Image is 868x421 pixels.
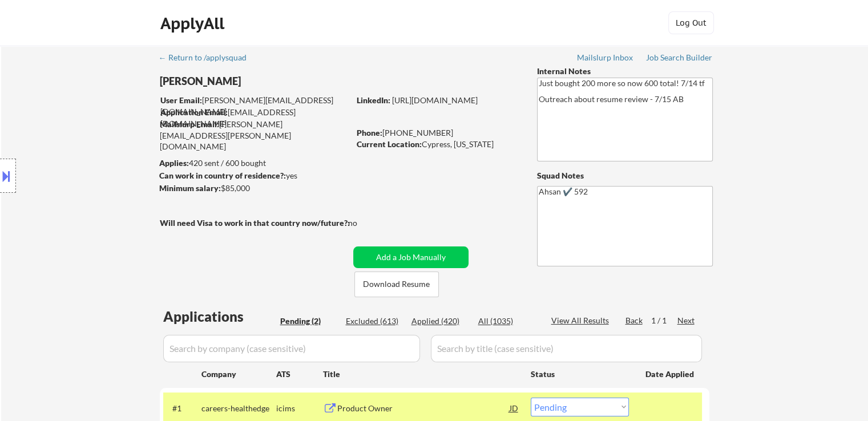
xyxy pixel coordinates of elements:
[354,272,439,297] button: Download Resume
[276,403,323,414] div: icims
[160,14,228,33] div: ApplyAll
[646,53,713,64] a: Job Search Builder
[411,315,469,327] div: Applied (420)
[163,310,276,323] div: Applications
[159,183,349,194] div: $85,000
[323,369,520,380] div: Title
[645,369,696,380] div: Date Applied
[646,54,713,62] div: Job Search Builder
[353,246,469,268] button: Add a Job Manually
[276,369,323,380] div: ATS
[348,217,381,229] div: no
[160,74,394,88] div: [PERSON_NAME]
[357,139,422,149] strong: Current Location:
[537,66,713,77] div: Internal Notes
[357,128,382,137] strong: Phone:
[551,315,612,326] div: View All Results
[677,315,696,326] div: Next
[357,127,518,139] div: [PHONE_NUMBER]
[160,107,349,129] div: [EMAIL_ADDRESS][DOMAIN_NAME]
[577,54,634,62] div: Mailslurp Inbox
[531,363,629,384] div: Status
[160,119,349,152] div: [PERSON_NAME][EMAIL_ADDRESS][PERSON_NAME][DOMAIN_NAME]
[668,11,714,34] button: Log Out
[508,398,520,418] div: JD
[201,369,276,380] div: Company
[625,315,644,326] div: Back
[159,171,286,180] strong: Can work in country of residence?:
[201,403,276,414] div: careers-healthedge
[159,157,349,169] div: 420 sent / 600 bought
[159,170,346,181] div: yes
[431,335,702,362] input: Search by title (case sensitive)
[357,95,390,105] strong: LinkedIn:
[577,53,634,64] a: Mailslurp Inbox
[537,170,713,181] div: Squad Notes
[159,53,257,64] a: ← Return to /applysquad
[172,403,192,414] div: #1
[392,95,478,105] a: [URL][DOMAIN_NAME]
[160,218,350,228] strong: Will need Visa to work in that country now/future?:
[346,315,403,327] div: Excluded (613)
[357,139,518,150] div: Cypress, [US_STATE]
[163,335,420,362] input: Search by company (case sensitive)
[159,54,257,62] div: ← Return to /applysquad
[280,315,337,327] div: Pending (2)
[651,315,677,326] div: 1 / 1
[160,95,349,117] div: [PERSON_NAME][EMAIL_ADDRESS][DOMAIN_NAME]
[337,403,510,414] div: Product Owner
[478,315,535,327] div: All (1035)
